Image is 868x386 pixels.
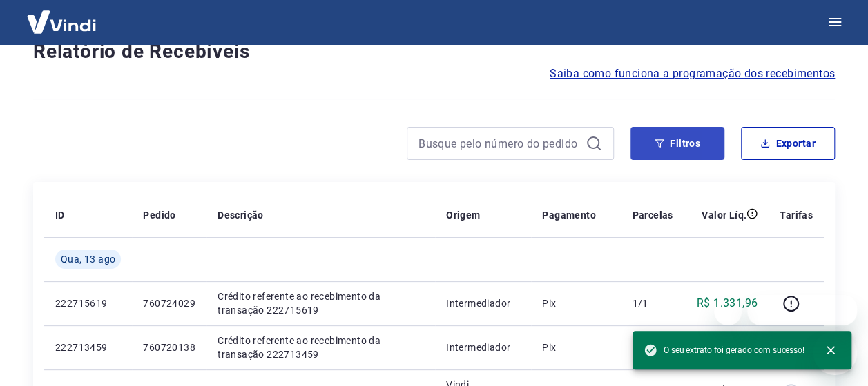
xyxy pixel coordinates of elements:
[697,295,758,312] p: R$ 1.331,96
[143,341,195,354] p: 760720138
[632,208,673,222] p: Parcelas
[542,208,596,222] p: Pagamento
[702,208,746,222] p: Valor Líq.
[446,341,520,354] p: Intermediador
[55,208,65,222] p: ID
[542,341,610,354] p: Pix
[17,1,106,43] img: Vindi
[741,127,835,160] button: Exportar
[218,334,424,361] p: Crédito referente ao recebimento da transação 222713459
[418,133,580,154] input: Busque pelo número do pedido
[446,208,480,222] p: Origem
[550,65,835,82] a: Saiba como funciona a programação dos recebimentos
[55,341,121,354] p: 222713459
[644,343,804,357] span: O seu extrato foi gerado com sucesso!
[218,289,424,317] p: Crédito referente ao recebimento da transação 222715619
[630,127,724,160] button: Filtros
[143,208,175,222] p: Pedido
[747,295,857,325] iframe: Mensagem da empresa
[813,331,857,375] iframe: Botão para abrir a janela de mensagens
[218,208,264,222] p: Descrição
[714,298,742,325] iframe: Fechar mensagem
[446,296,520,310] p: Intermediador
[632,341,673,354] p: 1/1
[632,296,673,310] p: 1/1
[542,296,610,310] p: Pix
[143,296,195,310] p: 760724029
[33,38,835,65] h4: Relatório de Recebíveis
[780,208,813,222] p: Tarifas
[55,296,121,310] p: 222715619
[61,252,115,266] span: Qua, 13 ago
